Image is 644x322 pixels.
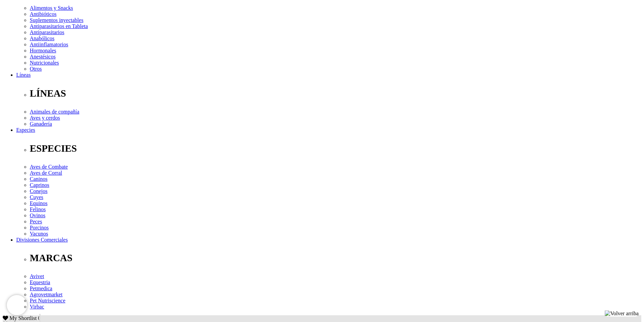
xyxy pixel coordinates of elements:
[30,164,68,170] a: Aves de Combate
[30,23,88,29] a: Antiparasitarios en Tableta
[605,311,639,317] img: Volver arriba
[30,143,641,154] p: ESPECIES
[30,213,45,218] a: Ovinos
[30,298,65,303] a: Pet Nutriscience
[30,206,46,212] a: Felinos
[30,5,73,11] a: Alimentos y Snacks
[30,231,48,237] a: Vacunos
[16,127,35,133] a: Especies
[30,194,43,200] a: Cuyes
[30,188,47,194] a: Conejos
[30,88,641,99] p: LÍNEAS
[30,54,55,59] a: Anestésicos
[30,29,64,35] a: Antiparasitarios
[7,295,27,315] iframe: Brevo live chat
[30,115,60,121] a: Aves y cerdos
[30,219,42,224] a: Peces
[30,252,641,264] p: MARCAS
[30,48,56,53] a: Hormonales
[30,60,59,66] a: Nutricionales
[30,176,47,182] a: Caninos
[30,225,49,230] a: Porcinos
[30,11,56,17] a: Antibióticos
[30,66,42,72] a: Otros
[30,200,47,206] a: Equinos
[30,17,84,23] a: Suplementos inyectables
[30,273,44,279] a: Avivet
[30,292,63,297] a: Agrovetmarket
[38,315,41,321] span: 0
[9,315,37,321] span: My Shortlist
[30,304,44,309] a: Virbac
[16,237,68,243] a: Divisiones Comerciales
[30,170,62,176] a: Aves de Corral
[30,182,49,188] a: Caprinos
[30,42,68,47] a: Antiinflamatorios
[30,121,52,127] a: Ganadería
[30,279,50,285] a: Equestria
[30,35,54,41] a: Anabólicos
[30,109,79,115] a: Animales de compañía
[30,286,52,291] a: Petmedica
[16,72,31,78] a: Líneas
